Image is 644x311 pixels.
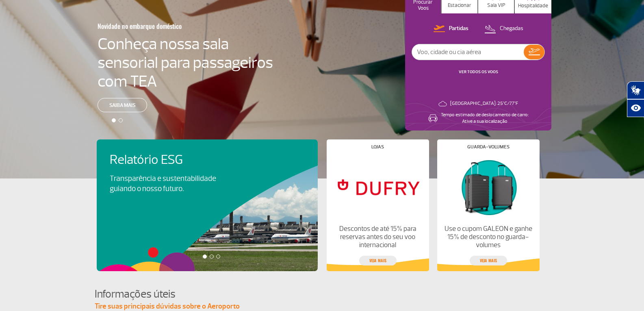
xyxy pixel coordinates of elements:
[444,156,532,218] img: Guarda-volumes
[431,24,471,34] button: Partidas
[98,35,273,91] h4: Conheça nossa sala sensorial para passageiros com TEA
[449,25,468,33] p: Partidas
[467,145,510,149] h4: Guarda-volumes
[518,3,548,9] p: Hospitalidade
[371,145,384,149] h4: Lojas
[359,256,397,265] a: veja mais
[450,100,518,107] p: [GEOGRAPHIC_DATA]: 25°C/77°F
[459,69,498,74] a: VER TODOS OS VOOS
[110,152,305,194] a: Relatório ESGTransparência e sustentabilidade guiando o nosso futuro.
[470,256,507,265] a: veja mais
[333,156,422,218] img: Lojas
[110,152,239,167] h4: Relatório ESG
[487,2,505,9] p: Sala VIP
[444,225,532,249] p: Use o cupom GALEON e ganhe 15% de desconto no guarda-volumes
[448,2,471,9] p: Estacionar
[98,98,147,112] a: Saiba mais
[412,44,524,60] input: Voo, cidade ou cia aérea
[333,225,422,249] p: Descontos de até 15% para reservas antes do seu voo internacional
[110,174,225,194] p: Transparência e sustentabilidade guiando o nosso futuro.
[441,112,529,125] p: Tempo estimado de deslocamento de carro: Ative a sua localização
[456,69,501,75] button: VER TODOS OS VOOS
[500,25,523,33] p: Chegadas
[98,17,233,35] h3: Novidade no embarque doméstico
[627,81,644,117] div: Plugin de acessibilidade da Hand Talk.
[627,99,644,117] button: Abrir recursos assistivos.
[627,81,644,99] button: Abrir tradutor de língua de sinais.
[95,287,550,302] h4: Informações úteis
[482,24,526,34] button: Chegadas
